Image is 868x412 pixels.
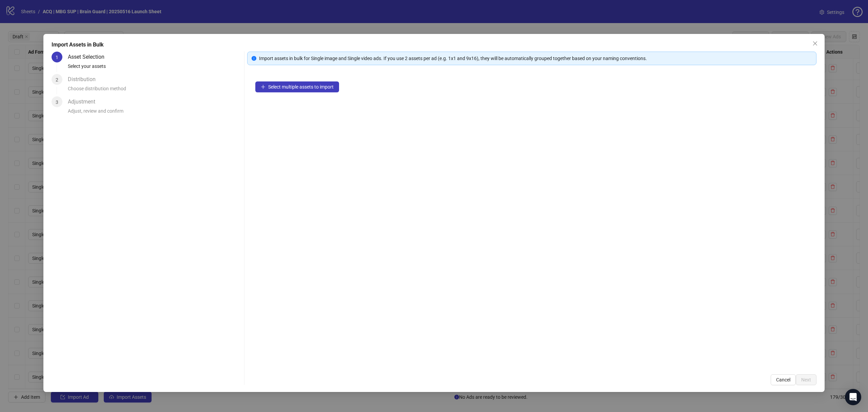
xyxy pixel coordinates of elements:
span: Cancel [776,377,790,382]
div: Open Intercom Messenger [845,389,861,405]
span: plus [261,85,265,89]
div: Distribution [68,74,101,85]
button: Close [810,38,821,49]
div: Adjust, review and confirm [68,107,241,119]
button: Cancel [771,374,796,385]
button: Select multiple assets to import [255,81,339,92]
span: 2 [56,77,58,82]
span: info-circle [252,56,256,61]
span: 3 [56,99,58,105]
div: Adjustment [68,96,101,107]
button: Next [796,374,816,385]
div: Select your assets [68,62,241,74]
span: close [812,41,818,46]
div: Import assets in bulk for Single image and Single video ads. If you use 2 assets per ad (e.g. 1x1... [259,55,812,62]
div: Choose distribution method [68,85,241,96]
span: 1 [56,55,58,60]
div: Import Assets in Bulk [52,41,816,49]
div: Asset Selection [68,52,110,62]
span: Select multiple assets to import [268,84,334,90]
